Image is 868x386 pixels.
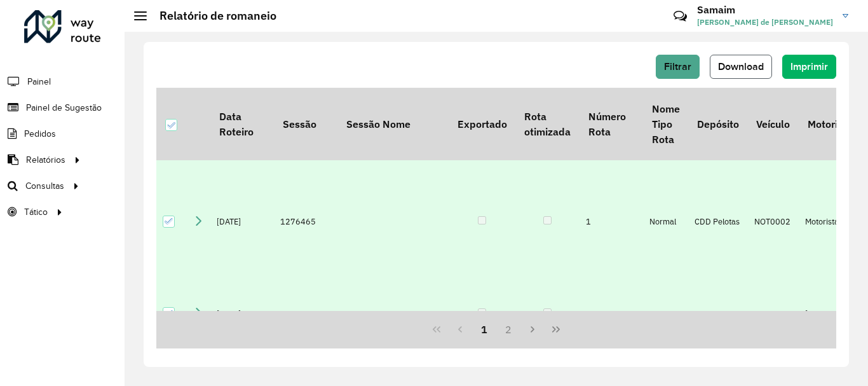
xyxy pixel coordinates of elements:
td: 1276465 [274,160,337,283]
th: Sessão [274,88,337,160]
span: Relatórios [26,153,65,167]
span: Imprimir [790,61,828,72]
button: Imprimir [782,55,836,79]
span: Tático [24,205,48,219]
button: Filtrar [656,55,700,79]
th: Sessão Nome [337,88,449,160]
span: Painel de Sugestão [26,101,102,114]
th: Data Roteiro [210,88,274,160]
span: Painel [27,75,51,88]
h3: Samaim [697,4,833,16]
button: 2 [496,317,520,341]
h2: Relatório de romaneio [147,9,276,23]
td: 2 [580,283,643,345]
th: Nome Tipo Rota [643,88,688,160]
td: EGI2E35 [748,283,799,345]
th: Exportado [449,88,515,160]
td: 1 [580,160,643,283]
th: Depósito [688,88,747,160]
a: Contato Rápido [667,3,694,30]
button: Download [710,55,772,79]
td: [DATE] [210,283,274,345]
span: Pedidos [24,127,56,141]
th: Número Rota [580,88,643,160]
td: NOT0002 [748,160,799,283]
button: Next Page [520,317,545,341]
td: 1276465 [274,283,337,345]
span: Filtrar [664,61,691,72]
span: [PERSON_NAME] de [PERSON_NAME] [697,17,833,28]
td: CDD Pelotas [688,283,747,345]
button: 1 [472,317,496,341]
span: Download [718,61,764,72]
th: Veículo [748,88,799,160]
button: Last Page [544,317,568,341]
td: Normal [643,160,688,283]
td: Normal [643,283,688,345]
span: Consultas [25,179,64,193]
td: [DATE] [210,160,274,283]
th: Rota otimizada [515,88,579,160]
td: CDD Pelotas [688,160,747,283]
